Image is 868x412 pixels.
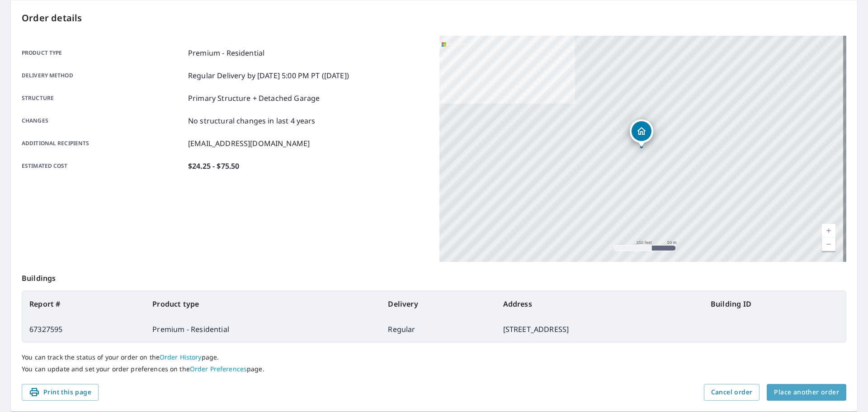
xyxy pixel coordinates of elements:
button: Place another order [767,384,846,401]
button: Cancel order [704,384,760,401]
div: Dropped pin, building 1, Residential property, 709 S 6th St Osage City, KS 66523 [630,119,653,147]
p: Order details [22,11,846,25]
p: Premium - Residential [188,47,264,58]
a: Current Level 17, Zoom Out [822,237,835,251]
td: 67327595 [22,317,145,342]
p: Changes [22,115,184,126]
p: [EMAIL_ADDRESS][DOMAIN_NAME] [188,138,310,149]
p: $24.25 - $75.50 [188,161,239,171]
td: Premium - Residential [145,317,381,342]
td: Regular [381,317,495,342]
span: Print this page [29,387,91,398]
span: Cancel order [711,387,753,398]
p: Additional recipients [22,138,184,149]
p: Buildings [22,262,846,291]
button: Print this page [22,384,99,401]
a: Order Preferences [190,365,247,373]
p: You can track the status of your order on the page. [22,353,846,361]
p: No structural changes in last 4 years [188,115,316,126]
p: You can update and set your order preferences on the page. [22,365,846,373]
a: Order History [160,353,202,361]
td: [STREET_ADDRESS] [496,317,703,342]
a: Current Level 17, Zoom In [822,224,835,237]
p: Estimated cost [22,161,184,171]
span: Place another order [774,387,839,398]
p: Primary Structure + Detached Garage [188,93,320,104]
p: Regular Delivery by [DATE] 5:00 PM PT ([DATE]) [188,70,349,81]
th: Product type [145,291,381,317]
th: Delivery [381,291,495,317]
p: Delivery method [22,70,184,81]
p: Structure [22,93,184,104]
th: Address [496,291,703,317]
th: Report # [22,291,145,317]
p: Product type [22,47,184,58]
th: Building ID [703,291,846,317]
